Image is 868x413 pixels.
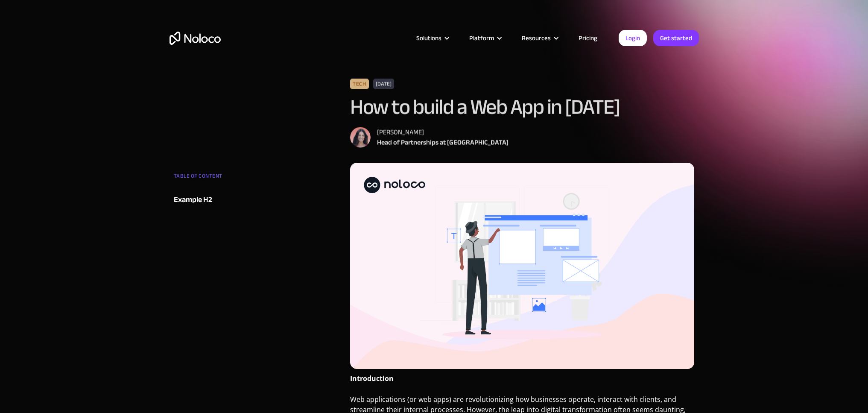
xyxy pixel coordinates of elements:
div: Head of Partnerships at [GEOGRAPHIC_DATA] [377,137,509,147]
div: [PERSON_NAME] [377,127,509,137]
a: Get started [653,30,699,46]
div: Tech [350,79,369,89]
a: Pricing [568,32,608,44]
div: [DATE] [373,79,394,89]
div: TABLE OF CONTENT [174,170,277,187]
div: Platform [459,32,511,44]
a: Example H2 [174,193,277,206]
div: Resources [522,32,551,44]
div: Solutions [416,32,441,44]
div: Resources [511,32,568,44]
div: Platform [469,32,494,44]
a: Login [619,30,647,46]
h1: How to build a Web App in [DATE] [350,95,695,118]
a: home [170,32,221,45]
strong: Introduction [350,374,394,383]
div: Example H2 [174,193,212,206]
div: Solutions [406,32,459,44]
